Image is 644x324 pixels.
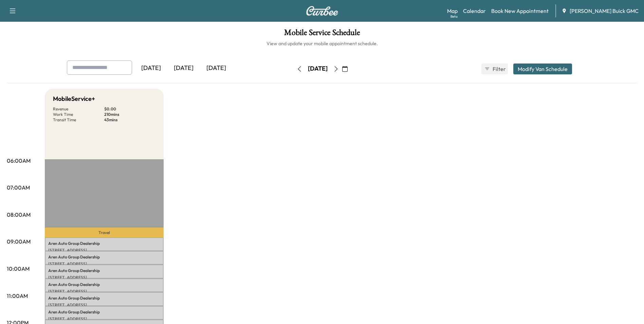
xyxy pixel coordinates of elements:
[7,211,31,219] p: 08:00AM
[48,289,160,294] p: [STREET_ADDRESS]
[48,248,160,253] p: [STREET_ADDRESS]
[48,275,160,280] p: [STREET_ADDRESS]
[48,254,160,260] p: Aren Auto Group Dealership
[104,106,155,112] p: $ 0.00
[308,65,328,73] div: [DATE]
[570,7,639,15] span: [PERSON_NAME] Buick GMC
[48,282,160,287] p: Aren Auto Group Dealership
[491,7,549,15] a: Book New Appointment
[53,117,104,123] p: Transit Time
[45,228,164,237] p: Travel
[48,316,160,322] p: [STREET_ADDRESS]
[7,29,637,40] h1: Mobile Service Schedule
[450,14,458,19] div: Beta
[48,302,160,308] p: [STREET_ADDRESS]
[7,183,30,192] p: 07:00AM
[53,94,95,104] h5: MobileService+
[200,60,233,76] div: [DATE]
[53,112,104,117] p: Work Time
[167,60,200,76] div: [DATE]
[463,7,486,15] a: Calendar
[447,7,458,15] a: MapBeta
[104,112,155,117] p: 210 mins
[493,65,505,73] span: Filter
[48,261,160,267] p: [STREET_ADDRESS]
[7,237,31,246] p: 09:00AM
[513,64,572,74] button: Modify Van Schedule
[48,309,160,315] p: Aren Auto Group Dealership
[135,60,167,76] div: [DATE]
[306,6,338,16] img: Curbee Logo
[53,106,104,112] p: Revenue
[48,241,160,246] p: Aren Auto Group Dealership
[104,117,155,123] p: 43 mins
[7,292,28,300] p: 11:00AM
[481,64,508,74] button: Filter
[7,40,637,47] h6: View and update your mobile appointment schedule.
[7,157,31,165] p: 06:00AM
[7,265,30,273] p: 10:00AM
[48,295,160,301] p: Aren Auto Group Dealership
[48,268,160,273] p: Aren Auto Group Dealership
